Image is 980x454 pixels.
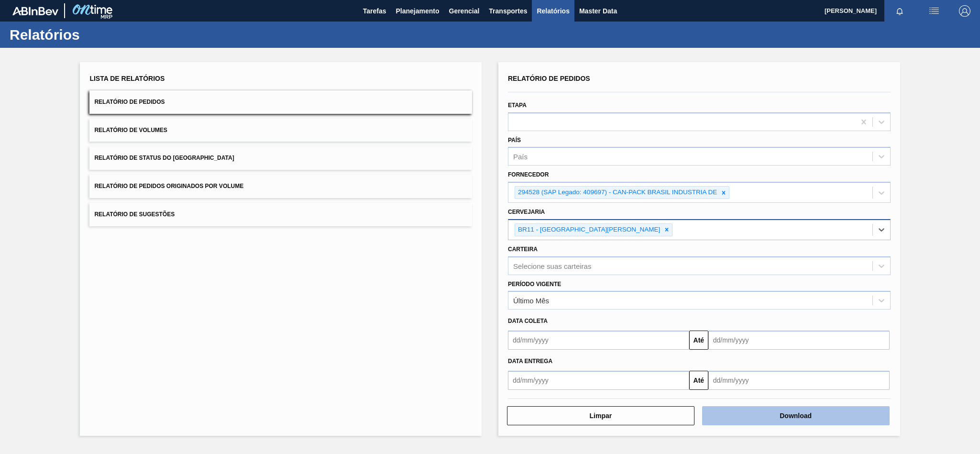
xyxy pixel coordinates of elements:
[508,371,689,390] input: dd/mm/yyyy
[884,4,915,18] button: Notificações
[508,246,538,253] label: Carteira
[89,119,472,142] button: Relatório de Volumes
[508,281,561,288] label: Período Vigente
[515,187,718,199] div: 294528 (SAP Legado: 409697) - CAN-PACK BRASIL INDUSTRIA DE
[489,5,527,17] span: Transportes
[94,155,234,161] span: Relatório de Status do [GEOGRAPHIC_DATA]
[396,5,439,17] span: Planejamento
[508,358,552,365] span: Data Entrega
[689,331,708,350] button: Até
[363,5,386,17] span: Tarefas
[513,262,591,270] div: Selecione suas carteiras
[89,175,472,198] button: Relatório de Pedidos Originados por Volume
[89,203,472,226] button: Relatório de Sugestões
[689,371,708,390] button: Até
[513,297,549,305] div: Último Mês
[508,75,590,82] span: Relatório de Pedidos
[515,224,661,236] div: BR11 - [GEOGRAPHIC_DATA][PERSON_NAME]
[508,171,549,178] label: Fornecedor
[89,90,472,114] button: Relatório de Pedidos
[89,146,472,170] button: Relatório de Status do [GEOGRAPHIC_DATA]
[702,406,890,425] button: Download
[94,183,243,189] span: Relatório de Pedidos Originados por Volume
[537,5,569,17] span: Relatórios
[708,331,890,350] input: dd/mm/yyyy
[508,137,521,144] label: País
[508,331,689,350] input: dd/mm/yyyy
[12,7,58,15] img: TNhmsLtSVTkK8tSr43FrP2fwEKptu5GPRR3wAAAABJRU5ErkJggg==
[928,5,940,17] img: userActions
[94,99,165,105] span: Relatório de Pedidos
[10,29,179,40] h1: Relatórios
[513,153,528,161] div: País
[94,211,175,218] span: Relatório de Sugestões
[507,406,694,425] button: Limpar
[94,127,167,133] span: Relatório de Volumes
[959,5,970,17] img: Logout
[449,5,480,17] span: Gerencial
[508,209,545,215] label: Cervejaria
[89,75,165,82] span: Lista de Relatórios
[508,102,527,109] label: Etapa
[579,5,617,17] span: Master Data
[708,371,890,390] input: dd/mm/yyyy
[508,318,548,324] span: Data coleta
